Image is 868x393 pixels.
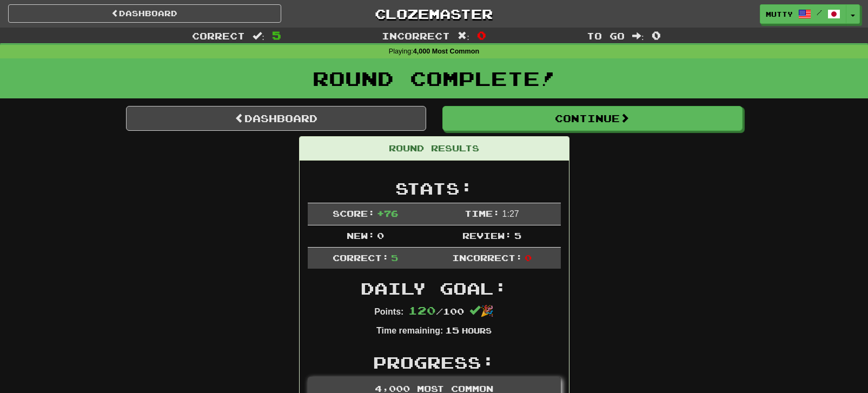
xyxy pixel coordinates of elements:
a: mutty / [760,4,846,24]
span: Correct [192,30,245,41]
h1: Round Complete! [4,68,864,89]
span: / [817,9,822,16]
span: mutty [766,9,793,19]
span: Incorrect [382,30,450,41]
span: 1 : 27 [502,209,519,218]
span: Score: [333,208,375,218]
h2: Stats: [308,179,561,197]
span: 0 [477,29,486,42]
span: 120 [408,304,436,317]
span: 🎉 [469,305,494,317]
span: / 100 [408,306,464,316]
strong: 4,000 Most Common [413,48,479,55]
span: 0 [652,29,661,42]
span: : [253,31,264,41]
strong: Time remaining: [376,326,443,335]
span: Review: [462,230,512,241]
span: 5 [272,29,281,42]
span: Incorrect: [452,252,522,263]
h2: Daily Goal: [308,279,561,297]
span: 15 [445,325,459,335]
button: Continue [442,106,743,131]
div: Round Results [300,137,569,161]
span: 0 [525,252,532,263]
span: : [458,31,469,41]
small: Hours [462,326,492,335]
a: Dashboard [126,106,426,131]
span: + 76 [377,208,398,218]
span: 0 [377,230,384,241]
span: New: [347,230,375,241]
a: Clozemaster [297,4,571,23]
span: 5 [391,252,398,263]
h2: Progress: [308,354,561,371]
span: To go [587,30,625,41]
span: : [632,31,644,41]
span: Time: [465,208,500,218]
span: Correct: [333,252,389,263]
span: 5 [514,230,521,241]
a: Dashboard [8,4,281,23]
strong: Points: [374,307,403,316]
